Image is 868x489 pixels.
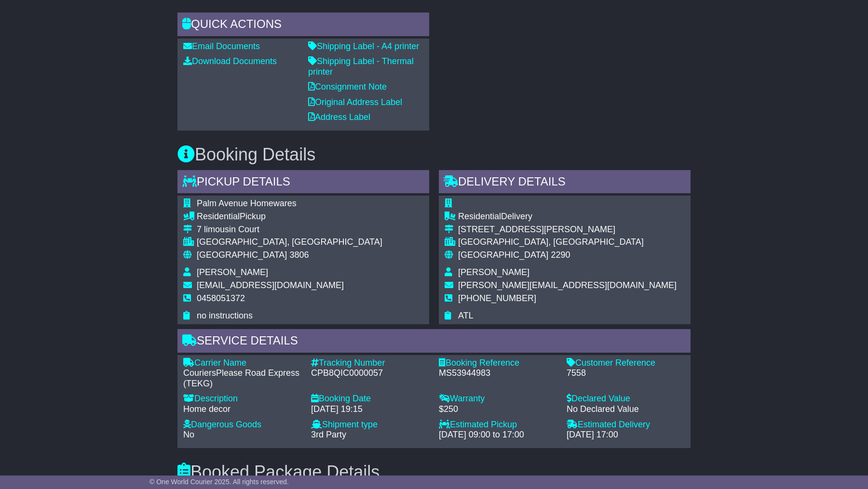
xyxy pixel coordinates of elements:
[197,293,245,303] span: 0458051372
[311,430,346,439] span: 3rd Party
[308,56,414,77] a: Shipping Label - Thermal printer
[177,13,429,39] div: Quick Actions
[458,225,677,235] div: [STREET_ADDRESS][PERSON_NAME]
[197,211,382,222] div: Pickup
[308,82,387,92] a: Consignment Note
[311,358,429,369] div: Tracking Number
[177,329,691,355] div: Service Details
[458,280,677,290] span: [PERSON_NAME][EMAIL_ADDRESS][DOMAIN_NAME]
[439,358,557,369] div: Booking Reference
[183,358,301,369] div: Carrier Name
[183,404,301,415] div: Home decor
[197,267,268,277] span: [PERSON_NAME]
[197,280,344,290] span: [EMAIL_ADDRESS][DOMAIN_NAME]
[177,145,691,164] h3: Booking Details
[458,311,474,320] span: ATL
[197,311,253,320] span: no instructions
[458,293,536,303] span: [PHONE_NUMBER]
[567,368,685,379] div: 7558
[197,250,287,260] span: [GEOGRAPHIC_DATA]
[183,430,194,439] span: No
[197,198,297,208] span: Palm Avenue Homewares
[177,463,691,482] h3: Booked Package Details
[183,420,301,430] div: Dangerous Goods
[439,170,691,196] div: Delivery Details
[183,368,301,389] div: CouriersPlease Road Express (TEKG)
[567,394,685,404] div: Declared Value
[458,211,501,221] span: Residential
[567,358,685,369] div: Customer Reference
[458,250,548,260] span: [GEOGRAPHIC_DATA]
[439,430,557,440] div: [DATE] 09:00 to 17:00
[439,368,557,379] div: MS53944983
[311,368,429,379] div: CPB8QIC0000057
[311,404,429,415] div: [DATE] 19:15
[197,211,240,221] span: Residential
[311,394,429,404] div: Booking Date
[308,41,419,51] a: Shipping Label - A4 printer
[308,97,402,107] a: Original Address Label
[197,237,382,248] div: [GEOGRAPHIC_DATA], [GEOGRAPHIC_DATA]
[197,225,382,235] div: 7 limousin Court
[183,41,260,51] a: Email Documents
[308,112,370,122] a: Address Label
[458,237,677,248] div: [GEOGRAPHIC_DATA], [GEOGRAPHIC_DATA]
[567,430,685,440] div: [DATE] 17:00
[567,420,685,430] div: Estimated Delivery
[551,250,570,260] span: 2290
[183,56,277,66] a: Download Documents
[311,420,429,430] div: Shipment type
[149,478,289,486] span: © One World Courier 2025. All rights reserved.
[177,170,429,196] div: Pickup Details
[439,404,557,415] div: $250
[567,404,685,415] div: No Declared Value
[458,267,529,277] span: [PERSON_NAME]
[458,211,677,222] div: Delivery
[439,394,557,404] div: Warranty
[439,420,557,430] div: Estimated Pickup
[183,394,301,404] div: Description
[289,250,309,260] span: 3806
